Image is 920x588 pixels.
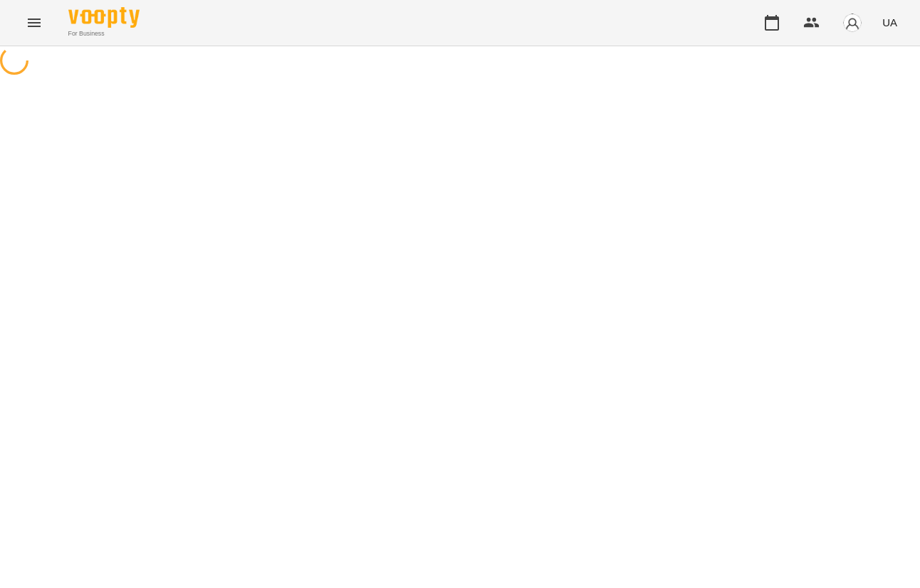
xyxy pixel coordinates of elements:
button: Menu [17,6,51,40]
span: For Business [68,29,140,38]
button: UA [877,9,903,36]
span: UA [882,15,897,30]
img: Voopty Logo [68,7,140,28]
img: avatar_s.png [842,13,862,33]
